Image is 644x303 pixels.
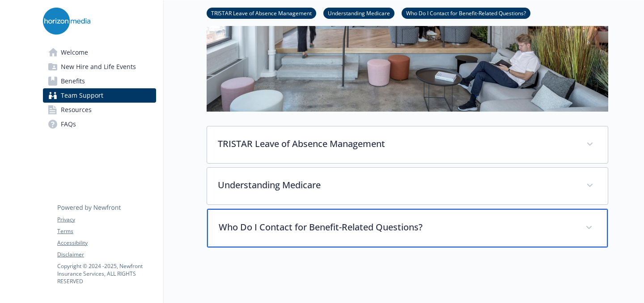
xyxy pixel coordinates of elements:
[61,74,85,88] span: Benefits
[43,45,156,60] a: Welcome
[57,239,156,247] a: Accessibility
[43,88,156,103] a: Team Support
[402,9,530,17] a: Who Do I Contact for Benefit-Related Questions?
[61,103,92,117] span: Resources
[219,221,575,234] p: Who Do I Contact for Benefit-Related Questions?
[207,209,608,247] div: Who Do I Contact for Benefit-Related Questions?
[61,45,88,60] span: Welcome
[57,227,156,235] a: Terms
[323,9,394,17] a: Understanding Medicare
[207,9,316,17] a: TRISTAR Leave of Absence Management
[218,178,576,192] p: Understanding Medicare
[43,74,156,88] a: Benefits
[207,168,608,204] div: Understanding Medicare
[61,88,103,103] span: Team Support
[57,262,156,285] p: Copyright © 2024 - 2025 , Newfront Insurance Services, ALL RIGHTS RESERVED
[43,103,156,117] a: Resources
[207,126,608,163] div: TRISTAR Leave of Absence Management
[61,117,76,131] span: FAQs
[57,216,156,224] a: Privacy
[61,60,136,74] span: New Hire and Life Events
[43,117,156,131] a: FAQs
[57,251,156,259] a: Disclaimer
[218,137,576,151] p: TRISTAR Leave of Absence Management
[43,60,156,74] a: New Hire and Life Events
